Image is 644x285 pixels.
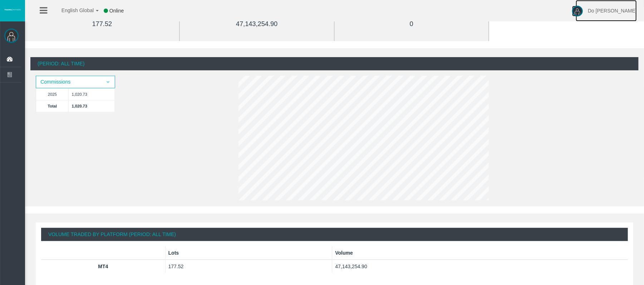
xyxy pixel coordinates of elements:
div: Volume Traded By Platform (Period: All Time) [41,228,628,241]
td: 1,020.73 [69,100,114,112]
td: Total [36,100,69,112]
td: 1,020.73 [69,88,114,100]
span: select [105,79,111,85]
div: 0 [351,20,473,28]
td: 177.52 [165,260,332,273]
div: 177.52 [41,20,163,28]
th: Volume [332,246,628,260]
img: user-image [572,6,583,16]
span: English Global [52,7,94,13]
span: Commissions [36,76,102,87]
img: logo.svg [4,8,21,11]
th: Lots [165,246,332,260]
td: 47,143,254.90 [332,260,628,273]
td: 2025 [36,88,69,100]
span: Online [109,8,124,14]
th: MT4 [41,260,165,273]
div: (Period: All Time) [30,57,639,70]
span: Do [PERSON_NAME] [588,8,637,14]
div: 47,143,254.90 [196,20,318,28]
